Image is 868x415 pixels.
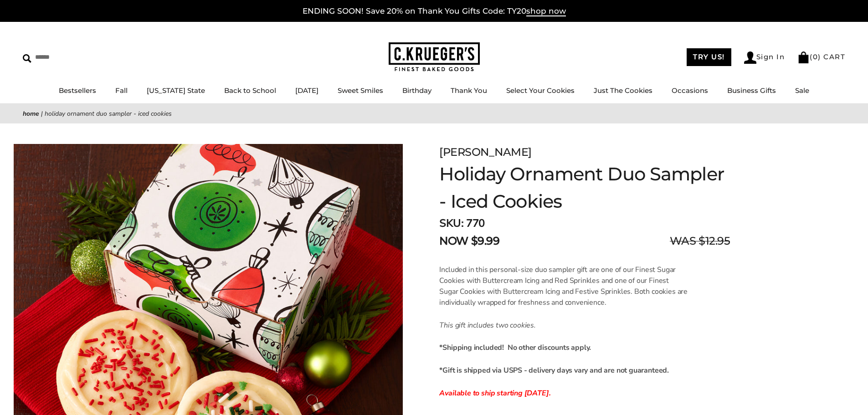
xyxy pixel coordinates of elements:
em: This gift includes two cookies. [439,320,536,330]
nav: breadcrumbs [23,108,845,119]
a: Bestsellers [59,86,96,95]
p: Included in this personal-size duo sampler gift are one of our Finest Sugar Cookies with Buttercr... [439,264,688,308]
img: Bag [797,51,810,63]
a: Sign In [744,51,785,64]
a: TRY US! [687,48,731,66]
span: Holiday Ornament Duo Sampler - Iced Cookies [45,109,172,118]
a: Birthday [402,86,431,95]
a: [DATE] [295,86,318,95]
a: Home [23,109,39,118]
h1: Holiday Ornament Duo Sampler - Iced Cookies [439,160,730,215]
img: Search [23,54,31,63]
a: ENDING SOON! Save 20% on Thank You Gifts Code: TY20shop now [303,6,566,16]
span: 770 [466,216,485,231]
a: Thank You [451,86,487,95]
span: WAS $12.95 [670,233,730,249]
a: [US_STATE] State [147,86,205,95]
strong: *Gift is shipped via USPS - delivery days vary and are not guaranteed. [439,365,669,375]
input: Search [23,50,131,64]
span: shop now [526,6,566,16]
a: Back to School [224,86,276,95]
a: Sweet Smiles [338,86,383,95]
img: Account [744,51,756,64]
strong: *Shipping included! No other discounts apply. [439,343,591,353]
strong: SKU: [439,216,463,231]
a: Business Gifts [727,86,776,95]
div: [PERSON_NAME] [439,144,730,160]
span: 0 [813,52,818,61]
span: | [41,109,43,118]
a: (0) CART [797,52,845,61]
img: C.KRUEGER'S [389,42,480,72]
span: NOW $9.99 [439,233,499,249]
a: Sale [795,86,809,95]
a: Occasions [672,86,708,95]
a: Just The Cookies [594,86,652,95]
a: Select Your Cookies [506,86,575,95]
a: Fall [115,86,128,95]
span: Available to ship starting [DATE]. [439,388,550,398]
